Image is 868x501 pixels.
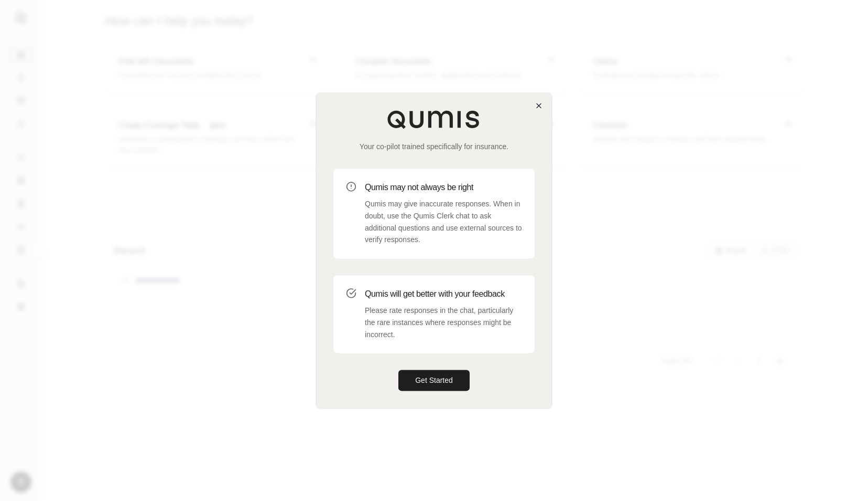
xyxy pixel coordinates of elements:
[365,198,522,246] p: Qumis may give inaccurate responses. When in doubt, use the Qumis Clerk chat to ask additional qu...
[365,288,522,300] h3: Qumis will get better with your feedback
[333,141,535,152] p: Your co-pilot trained specifically for insurance.
[365,181,522,194] h3: Qumis may not always be right
[387,110,481,129] img: Qumis Logo
[398,370,470,391] button: Get Started
[365,305,522,340] p: Please rate responses in the chat, particularly the rare instances where responses might be incor...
